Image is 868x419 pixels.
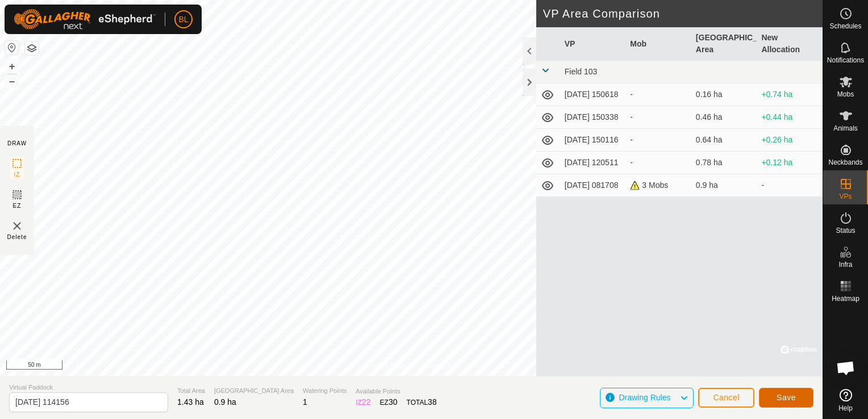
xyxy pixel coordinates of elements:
td: 0.64 ha [691,129,757,152]
span: Available Points [356,387,436,396]
td: 0.78 ha [691,152,757,174]
span: 1.43 ha [177,397,204,407]
span: 38 [428,397,437,407]
td: +0.26 ha [757,129,823,152]
span: Animals [833,125,858,132]
span: Notifications [827,57,864,64]
th: [GEOGRAPHIC_DATA] Area [691,27,757,61]
td: 0.9 ha [691,174,757,197]
span: Status [836,227,855,234]
span: EZ [13,202,22,210]
td: [DATE] 120511 [560,152,626,174]
td: - [757,174,823,197]
th: VP [560,27,626,61]
div: - [630,111,687,123]
span: Save [777,393,796,402]
h2: VP Area Comparison [543,7,823,20]
span: 0.9 ha [214,397,236,407]
span: [GEOGRAPHIC_DATA] Area [214,386,294,396]
td: +0.44 ha [757,106,823,129]
span: Help [838,405,853,412]
button: + [5,60,19,73]
a: Privacy Policy [366,361,409,371]
div: - [630,89,687,100]
a: Help [823,384,868,416]
span: Schedules [829,23,861,30]
div: - [630,134,687,146]
th: New Allocation [757,27,823,61]
span: Watering Points [303,386,347,396]
span: BL [178,14,188,26]
div: 3 Mobs [630,179,687,191]
td: +0.12 ha [757,152,823,174]
span: Mobs [837,91,854,98]
div: Open chat [829,351,863,385]
button: – [5,74,19,88]
img: VP [10,219,24,233]
button: Save [759,388,813,408]
button: Reset Map [5,41,19,55]
span: VPs [839,193,852,200]
div: DRAW [7,139,27,148]
span: Cancel [713,393,740,402]
span: Drawing Rules [619,393,670,402]
span: Field 103 [565,67,598,76]
button: Map Layers [25,41,39,55]
span: Heatmap [832,295,859,302]
span: Neckbands [828,159,862,166]
td: 0.46 ha [691,106,757,129]
td: [DATE] 081708 [560,174,626,197]
span: 1 [303,397,307,407]
span: 22 [362,397,371,407]
td: +0.74 ha [757,83,823,106]
div: TOTAL [407,396,437,408]
td: [DATE] 150116 [560,129,626,152]
span: Delete [7,233,27,241]
td: 0.16 ha [691,83,757,106]
td: [DATE] 150338 [560,106,626,129]
div: IZ [356,396,370,408]
span: Infra [838,261,852,268]
td: [DATE] 150618 [560,83,626,106]
span: Virtual Paddock [9,383,168,392]
a: Contact Us [423,361,456,371]
button: Cancel [698,388,754,408]
div: EZ [380,396,398,408]
span: Total Area [177,386,205,396]
div: - [630,157,687,169]
th: Mob [625,27,691,61]
span: IZ [14,170,20,179]
span: 30 [389,397,398,407]
img: Gallagher Logo [14,9,156,30]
